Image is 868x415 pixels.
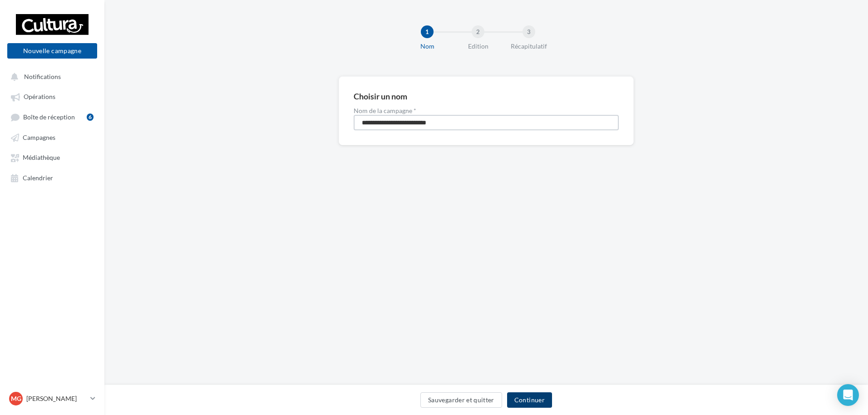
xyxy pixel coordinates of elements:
div: 3 [523,25,535,38]
span: Notifications [24,73,61,80]
p: [PERSON_NAME] [26,394,87,403]
div: 6 [87,114,94,121]
span: Campagnes [23,133,55,141]
span: Boîte de réception [23,113,75,121]
span: MG [11,394,21,403]
a: Campagnes [5,129,99,145]
span: Médiathèque [23,154,60,162]
div: Choisir un nom [354,92,407,100]
a: Calendrier [5,169,99,186]
a: Boîte de réception6 [5,109,99,125]
span: Opérations [24,93,55,101]
span: Calendrier [23,174,53,182]
div: Edition [449,42,507,51]
div: 1 [421,25,434,38]
a: Médiathèque [5,149,99,165]
a: Opérations [5,88,99,104]
div: Open Intercom Messenger [837,384,859,406]
button: Sauvegarder et quitter [420,392,502,408]
button: Notifications [5,68,95,84]
a: MG [PERSON_NAME] [7,390,97,407]
div: 2 [472,25,484,38]
label: Nom de la campagne * [354,108,619,114]
div: Nom [398,42,456,51]
button: Nouvelle campagne [7,43,97,59]
button: Continuer [507,392,552,408]
div: Récapitulatif [500,42,558,51]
